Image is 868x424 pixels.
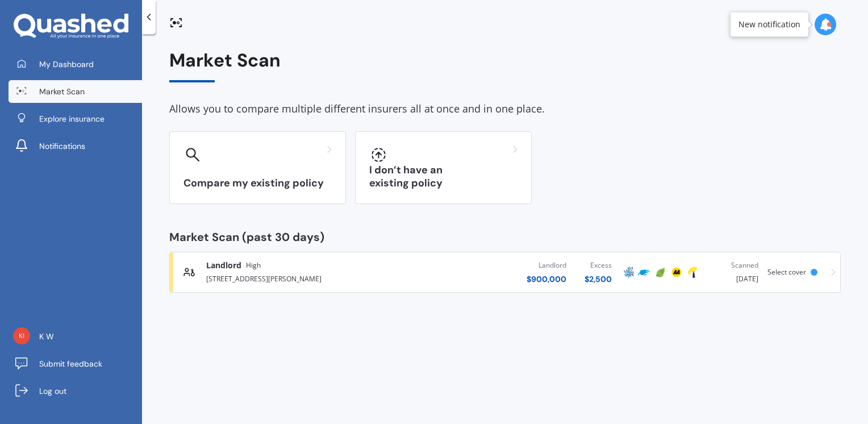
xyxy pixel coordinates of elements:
img: Tower [686,265,699,279]
span: Market Scan [39,86,85,97]
a: My Dashboard [9,53,142,76]
a: Explore insurance [9,107,142,130]
div: New notification [738,19,800,30]
img: AA [670,265,683,279]
div: $ 900,000 [527,273,566,285]
a: K W [9,325,142,348]
div: [STREET_ADDRESS][PERSON_NAME] [206,271,402,285]
img: Initio [654,265,667,279]
div: $ 2,500 [585,273,612,285]
span: High [246,260,261,271]
div: Market Scan [169,50,841,82]
span: Select cover [767,267,806,277]
span: Notifications [39,140,85,152]
div: [DATE] [710,260,758,285]
span: Submit feedback [39,358,102,369]
span: Landlord [206,260,241,271]
a: Market Scan [9,80,142,103]
div: Scanned [710,260,758,271]
img: 1a1552131a9e4747e4a86e117114b1c9 [13,327,30,344]
img: landlord.470ea2398dcb263567d0.svg [183,267,195,278]
a: Notifications [9,135,142,157]
div: Allows you to compare multiple different insurers all at once and in one place. [169,101,841,118]
span: K W [39,331,54,342]
h3: I don’t have an existing policy [369,164,518,190]
span: Explore insurance [39,113,105,124]
div: Landlord [527,260,566,271]
span: Log out [39,385,66,397]
div: Market Scan (past 30 days) [169,231,841,243]
a: Submit feedback [9,352,142,375]
span: My Dashboard [39,59,94,70]
a: LandlordHigh[STREET_ADDRESS][PERSON_NAME]Landlord$900,000Excess$2,500AMPTrade Me InsuranceInitioA... [169,252,841,293]
img: AMP [622,265,636,279]
a: Log out [9,380,142,402]
div: Excess [585,260,612,271]
img: Trade Me Insurance [638,265,652,279]
h3: Compare my existing policy [183,177,332,190]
